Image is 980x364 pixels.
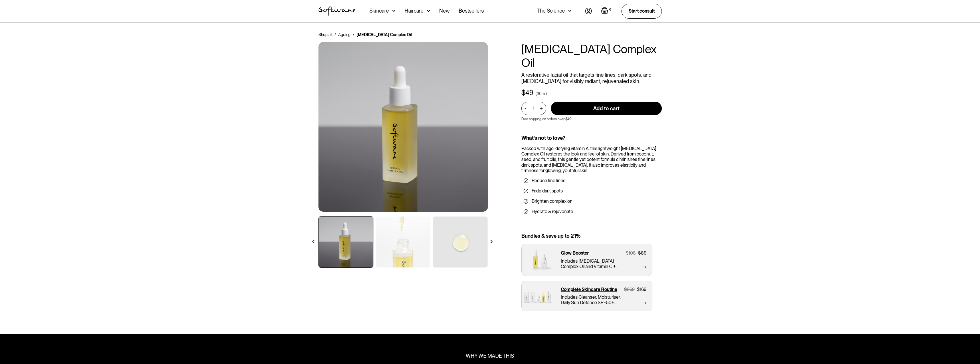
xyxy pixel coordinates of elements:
div: $ [624,287,627,292]
a: Open empty cart [601,7,612,15]
a: Start consult [621,4,662,18]
li: Hydrate & rejuvenate [524,209,660,215]
p: Glow Booster [561,250,589,256]
p: Complete Skincare Routine [561,287,617,292]
div: Bundles & save up to 21% [521,233,662,239]
div: $ [638,250,641,256]
div: (30ml) [536,91,547,97]
h1: [MEDICAL_DATA] Complex Oil [521,42,662,70]
div: - [524,105,528,111]
div: 262 [627,287,635,292]
div: + [538,105,545,112]
div: Packed with age-defying vitamin A, this lightweight [MEDICAL_DATA] Complex Oil restores the look ... [521,146,662,173]
img: Ceramide Moisturiser [318,42,488,212]
div: [MEDICAL_DATA] Complex Oil [357,32,412,38]
div: / [353,32,354,38]
a: Complete Skincare Routine$262$169Includes Cleanser, Moisturiser, Daily Sun Defence SPF50+ Vitamin... [521,281,652,311]
li: Brighten complexion [524,198,660,204]
img: arrow down [392,8,395,14]
a: Glow Booster$108$89Includes [MEDICAL_DATA] Complex Oil and Vitamin C + Ferulic Serum [521,244,652,276]
div: WHY WE MADE THIS [466,353,514,359]
div: 108 [629,250,636,256]
p: A restorative facial oil that targets fine lines, dark spots, and [MEDICAL_DATA] for visibly radi... [521,72,662,84]
img: arrow down [427,8,430,14]
div: Skincare [369,8,389,14]
img: arrow down [568,8,571,14]
div: 169 [640,287,646,292]
a: home [318,6,356,16]
img: arrow left [312,240,315,243]
div: 49 [525,89,533,97]
li: Reduce fine lines [524,178,660,184]
div: 89 [641,250,646,256]
li: Fade dark spots [524,188,660,194]
div: 0 [608,7,612,12]
a: Ageing [338,32,351,38]
p: Includes [MEDICAL_DATA] Complex Oil and Vitamin C + Ferulic Serum [561,258,626,269]
div: $ [626,250,629,256]
div: $ [521,89,525,97]
div: $ [637,287,640,292]
input: Add to cart [551,102,662,115]
a: Shop all [318,32,332,38]
p: Free shipping on orders over $49 [521,117,571,121]
div: Haircare [405,8,423,14]
div: The Science [537,8,565,14]
img: arrow right [490,240,493,243]
div: / [334,32,336,38]
img: Software Logo [318,6,356,16]
div: What’s not to love? [521,135,662,141]
p: Includes Cleanser, Moisturiser, Daily Sun Defence SPF50+ Vitamin C + Ferulic Serum, [MEDICAL_DATA... [561,294,626,305]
